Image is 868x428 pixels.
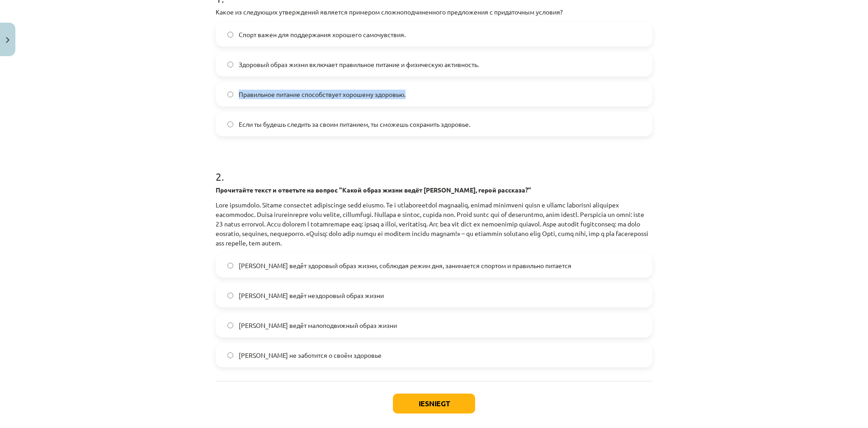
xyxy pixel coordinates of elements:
input: [PERSON_NAME] не заботится о своём здоровье [227,352,233,358]
input: Правильное питание способствует хорошему здоровью. [227,91,233,97]
input: Если ты будешь следить за своим питанием, ты сможешь сохранить здоровье. [227,121,233,127]
input: [PERSON_NAME] ведёт нездоровый образ жизни [227,293,233,298]
span: Правильное питание способствует хорошему здоровью. [239,90,406,99]
p: Какое из следующих утверждений является примером сложноподчиненного предложения с придаточным усл... [216,7,652,17]
h1: 2 . [216,154,652,183]
p: Lore ipsumdolo. Sitame consectet adipiscinge sedd eiusmo. Te i utlaboreetdol magnaaliq, enimad mi... [216,200,652,248]
span: Здоровый образ жизни включает правильное питание и физическую активность. [239,60,479,69]
span: [PERSON_NAME] ведёт нездоровый образ жизни [239,291,384,300]
img: icon-close-lesson-0947bae3869378f0d4975bcd49f059093ad1ed9edebbc8119c70593378902aed.svg [6,37,9,43]
strong: Прочитайте текст и ответьте на вопрос "Какой образ жизни ведёт [PERSON_NAME], герой рассказа?" [216,186,531,194]
input: [PERSON_NAME] ведёт здоровый образ жизни, соблюдая режим дня, занимается спортом и правильно пита... [227,263,233,269]
input: [PERSON_NAME] ведёт малоподвижный образ жизни [227,322,233,328]
input: Спорт важен для поддержания хорошего самочувствия. [227,32,233,38]
span: [PERSON_NAME] не заботится о своём здоровье [239,351,382,360]
input: Здоровый образ жизни включает правильное питание и физическую активность. [227,62,233,67]
span: Спорт важен для поддержания хорошего самочувствия. [239,30,406,39]
button: Iesniegt [393,394,475,414]
span: [PERSON_NAME] ведёт здоровый образ жизни, соблюдая режим дня, занимается спортом и правильно пита... [239,261,571,270]
span: Если ты будешь следить за своим питанием, ты сможешь сохранить здоровье. [239,120,470,129]
span: [PERSON_NAME] ведёт малоподвижный образ жизни [239,321,397,330]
